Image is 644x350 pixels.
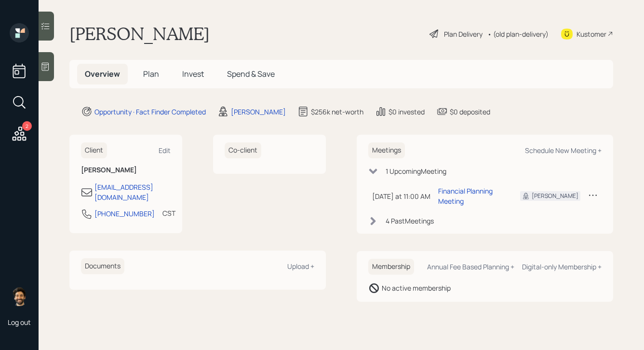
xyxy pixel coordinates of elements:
div: [PHONE_NUMBER] [94,209,155,219]
div: Schedule New Meeting + [525,146,602,155]
div: CST [162,208,175,218]
span: Invest [182,69,204,79]
div: $256k net-worth [311,107,363,117]
div: Edit [159,146,171,155]
div: Log out [8,318,31,327]
h6: Client [81,142,107,158]
span: Overview [85,69,120,79]
div: Upload + [287,262,314,271]
h6: [PERSON_NAME] [81,166,171,174]
div: No active membership [382,283,451,293]
div: $0 deposited [450,107,490,117]
div: Financial Planning Meeting [438,186,505,206]
div: 1 Upcoming Meeting [386,166,446,176]
h6: Membership [368,259,414,275]
div: Digital-only Membership + [522,262,602,271]
div: Kustomer [577,29,606,39]
div: 2 [22,121,32,131]
h6: Co-client [225,142,261,158]
div: • (old plan-delivery) [487,29,549,39]
div: Opportunity · Fact Finder Completed [94,107,206,117]
div: Plan Delivery [444,29,483,39]
div: [EMAIL_ADDRESS][DOMAIN_NAME] [94,182,171,202]
div: [DATE] at 11:00 AM [372,191,430,201]
div: [PERSON_NAME] [231,107,286,117]
h6: Documents [81,258,124,274]
div: Annual Fee Based Planning + [427,262,514,271]
img: eric-schwartz-headshot.png [10,287,29,306]
div: $0 invested [389,107,425,117]
span: Plan [143,69,159,79]
h6: Meetings [368,142,405,158]
div: 4 Past Meeting s [386,216,434,226]
span: Spend & Save [227,69,275,79]
div: [PERSON_NAME] [532,192,578,200]
h1: [PERSON_NAME] [69,23,210,44]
